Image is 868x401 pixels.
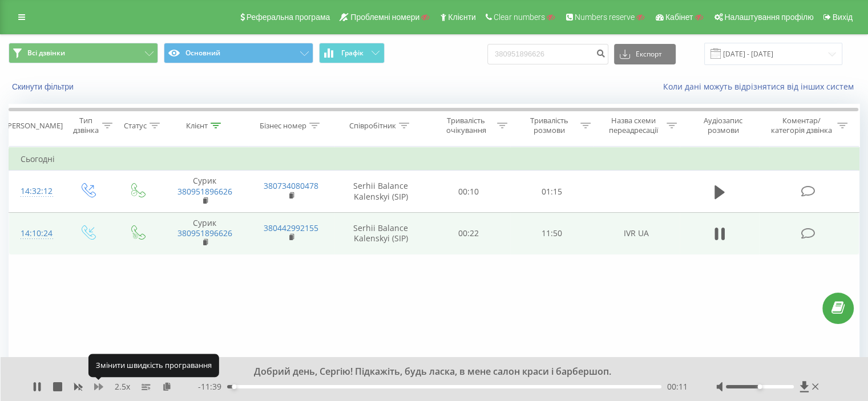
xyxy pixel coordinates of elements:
[833,13,853,22] span: Вихід
[334,212,427,254] td: Serhii Balance Kalenskyi (SIP)
[72,116,99,135] div: Тип дзвінка
[438,116,495,135] div: Тривалість очікування
[124,121,147,131] div: Статус
[177,186,232,197] a: 380951896626
[232,384,236,389] div: Accessibility label
[427,171,510,213] td: 00:10
[614,44,676,64] button: Експорт
[88,354,219,377] div: Змінити швидкість програвання
[115,381,130,392] span: 2.5 x
[319,43,385,63] button: Графік
[9,43,158,63] button: Всі дзвінки
[162,212,248,254] td: Сурик
[177,228,232,238] a: 380951896626
[349,121,396,131] div: Співробітник
[264,222,318,233] a: 380442992155
[350,13,419,22] span: Проблемні номери
[5,121,63,131] div: [PERSON_NAME]
[494,13,545,22] span: Clear numbers
[162,171,248,213] td: Сурик
[690,116,757,135] div: Аудіозапис розмови
[768,116,834,135] div: Коментар/категорія дзвінка
[247,13,330,22] span: Реферальна програма
[448,13,476,22] span: Клієнти
[260,121,306,131] div: Бізнес номер
[264,180,318,191] a: 380734080478
[21,180,51,202] div: 14:32:12
[724,13,813,22] span: Налаштування профілю
[27,48,65,58] span: Всі дзвінки
[186,121,208,131] div: Клієнт
[604,116,664,135] div: Назва схеми переадресації
[334,171,427,213] td: Serhii Balance Kalenskyi (SIP)
[487,44,608,64] input: Пошук за номером
[164,43,313,63] button: Основний
[665,13,693,22] span: Кабінет
[111,366,742,378] div: Добрий день, Сергію! Підкажіть, будь ласка, в мене салон краси і барбершоп.
[575,13,635,22] span: Numbers reserve
[510,171,593,213] td: 01:15
[593,212,679,254] td: IVR UA
[198,381,227,392] span: - 11:39
[757,384,762,389] div: Accessibility label
[667,381,688,392] span: 00:11
[427,212,510,254] td: 00:22
[21,222,51,245] div: 14:10:24
[341,49,364,57] span: Графік
[510,212,593,254] td: 11:50
[663,81,859,92] a: Коли дані можуть відрізнятися вiд інших систем
[520,116,578,135] div: Тривалість розмови
[9,148,859,171] td: Сьогодні
[9,82,79,92] button: Скинути фільтри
